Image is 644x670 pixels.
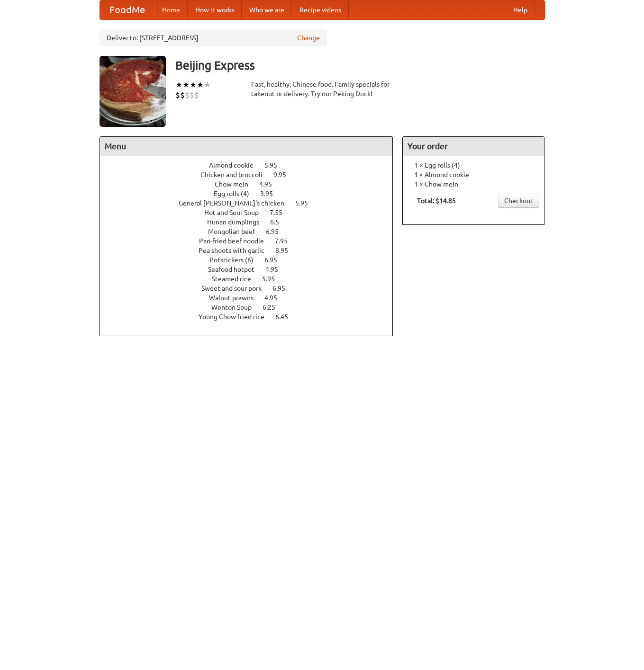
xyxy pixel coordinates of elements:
[182,80,190,90] li: ★
[263,304,285,311] span: 6.25
[272,285,295,292] span: 6.95
[201,285,271,292] span: Sweet and sour pork
[209,256,263,264] span: Potstickers (6)
[188,0,242,19] a: How it works
[201,285,303,292] a: Sweet and sour pork 6.95
[100,137,393,156] h4: Menu
[273,171,296,179] span: 9.95
[275,237,297,245] span: 7.95
[264,294,287,302] span: 4.95
[199,313,306,321] a: Young Chow fried rice 6.45
[297,33,320,43] a: Change
[194,90,199,100] li: $
[175,56,545,75] h3: Beijing Express
[208,228,296,235] a: Mongolian beef 6.95
[190,80,197,90] li: ★
[275,247,298,254] span: 8.95
[179,199,294,207] span: General [PERSON_NAME]'s chicken
[100,56,166,127] img: angular.jpg
[215,180,258,188] span: Chow mein
[208,266,264,273] span: Seafood hotpot
[190,90,194,100] li: $
[204,209,300,216] a: Hot and Sour Soup 7.55
[209,161,263,169] span: Almond cookie
[179,199,326,207] a: General [PERSON_NAME]'s chicken 5.95
[266,228,288,235] span: 6.95
[417,197,456,205] b: Total: $14.85
[207,218,269,226] span: Hunan dumplings
[275,313,298,321] span: 6.45
[185,90,190,100] li: $
[199,237,273,245] span: Pan-fried beef noodle
[204,80,211,90] li: ★
[199,237,305,245] a: Pan-fried beef noodle 7.95
[204,209,268,216] span: Hot and Sour Soup
[212,275,261,283] span: Steamed rice
[211,304,261,311] span: Wonton Soup
[211,304,293,311] a: Wonton Soup 6.25
[207,218,297,226] a: Hunan dumplings 6.5
[200,171,304,179] a: Chicken and broccoli 9.95
[214,190,290,197] a: Egg rolls (4) 3.95
[214,190,259,197] span: Egg rolls (4)
[506,0,535,19] a: Help
[199,313,274,321] span: Young Chow fried rice
[199,247,274,254] span: Pea shoots with garlic
[100,29,327,46] div: Deliver to: [STREET_ADDRESS]
[262,275,284,283] span: 5.95
[180,90,185,100] li: $
[264,256,287,264] span: 6.95
[209,256,295,264] a: Potstickers (6) 6.95
[209,294,263,302] span: Walnut prawns
[199,247,306,254] a: Pea shoots with garlic 8.95
[197,80,204,90] li: ★
[175,90,180,100] li: $
[403,137,544,156] h4: Your order
[209,161,295,169] a: Almond cookie 5.95
[175,80,182,90] li: ★
[264,161,287,169] span: 5.95
[100,0,154,19] a: FoodMe
[295,199,317,207] span: 5.95
[259,180,281,188] span: 4.95
[408,179,539,189] li: 1 × Chow mein
[212,275,292,283] a: Steamed rice 5.95
[251,80,393,98] div: Fast, healthy, Chinese food. Family specials for takeout or delivery. Try our Peking Duck!
[408,170,539,179] li: 1 × Almond cookie
[208,266,296,273] a: Seafood hotpot 4.95
[200,171,272,179] span: Chicken and broccoli
[215,180,290,188] a: Chow mein 4.95
[408,161,539,170] li: 1 × Egg rolls (4)
[154,0,188,19] a: Home
[498,194,539,208] a: Checkout
[209,294,295,302] a: Walnut prawns 4.95
[270,209,292,216] span: 7.55
[260,190,282,197] span: 3.95
[242,0,292,19] a: Who we are
[270,218,289,226] span: 6.5
[265,266,288,273] span: 4.95
[208,228,264,235] span: Mongolian beef
[292,0,349,19] a: Recipe videos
